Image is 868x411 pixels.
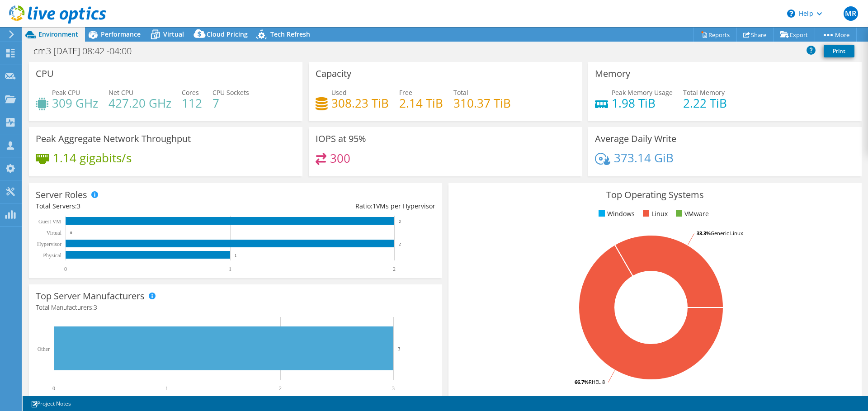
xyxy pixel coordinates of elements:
[392,385,395,392] text: 3
[43,252,61,259] text: Physical
[787,9,795,18] svg: \n
[614,153,674,163] h4: 373.14 GiB
[108,98,171,108] h4: 427.20 GHz
[38,30,78,38] span: Environment
[453,98,511,108] h4: 310.37 TiB
[674,209,709,219] li: VMware
[399,88,412,97] span: Free
[270,30,310,38] span: Tech Refresh
[235,253,237,258] text: 1
[612,88,673,97] span: Peak Memory Usage
[212,98,249,108] h4: 7
[612,98,673,108] h4: 1.98 TiB
[455,190,855,200] h3: Top Operating Systems
[94,303,97,312] span: 3
[212,88,249,97] span: CPU Sockets
[711,230,743,236] tspan: Generic Linux
[52,88,80,97] span: Peak CPU
[815,28,857,42] a: More
[36,302,435,312] h4: Total Manufacturers:
[399,242,401,246] text: 2
[331,98,389,108] h4: 308.23 TiB
[36,134,191,144] h3: Peak Aggregate Network Throughput
[279,385,282,392] text: 2
[38,346,50,352] text: Other
[207,30,248,38] span: Cloud Pricing
[47,230,62,236] text: Virtual
[697,230,711,236] tspan: 33.3%
[182,88,199,97] span: Cores
[36,201,236,211] div: Total Servers:
[824,45,854,57] a: Print
[844,6,858,21] span: MR
[77,202,80,210] span: 3
[331,88,347,97] span: Used
[773,28,815,42] a: Export
[641,209,668,219] li: Linux
[36,190,87,200] h3: Server Roles
[316,134,366,144] h3: IOPS at 95%
[693,28,737,42] a: Reports
[330,153,350,163] h4: 300
[595,69,630,79] h3: Memory
[575,378,589,385] tspan: 66.7%
[182,98,202,108] h4: 112
[595,134,676,144] h3: Average Daily Write
[316,69,351,79] h3: Capacity
[453,88,468,97] span: Total
[236,201,435,211] div: Ratio: VMs per Hypervisor
[373,202,376,210] span: 1
[736,28,774,42] a: Share
[24,398,77,409] a: Project Notes
[52,98,98,108] h4: 309 GHz
[398,346,401,351] text: 3
[101,30,141,38] span: Performance
[53,153,132,163] h4: 1.14 gigabits/s
[596,209,635,219] li: Windows
[399,98,443,108] h4: 2.14 TiB
[29,46,146,56] h1: cm3 [DATE] 08:42 -04:00
[589,378,605,385] tspan: RHEL 8
[393,266,396,272] text: 2
[36,291,145,301] h3: Top Server Manufacturers
[70,231,72,235] text: 0
[163,30,184,38] span: Virtual
[229,266,231,272] text: 1
[64,266,67,272] text: 0
[38,218,61,225] text: Guest VM
[108,88,133,97] span: Net CPU
[37,241,61,247] text: Hypervisor
[36,69,54,79] h3: CPU
[165,385,168,392] text: 1
[683,98,727,108] h4: 2.22 TiB
[399,219,401,224] text: 2
[683,88,725,97] span: Total Memory
[52,385,55,392] text: 0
